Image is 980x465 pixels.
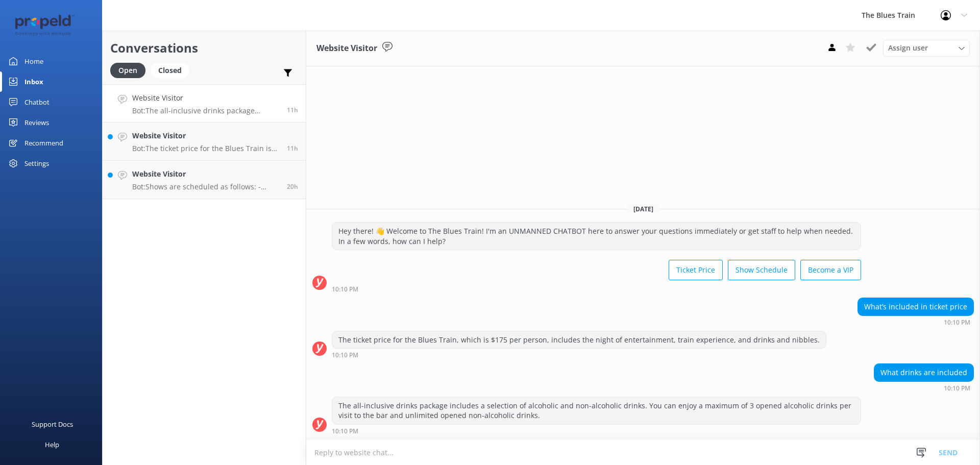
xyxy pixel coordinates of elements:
[103,161,306,199] a: Website VisitorBot:Shows are scheduled as follows: - [DATE]: Saturdays on the 4th, 11th, 18th, an...
[332,427,861,434] div: 10:10pm 12-Aug-2025 (UTC +10:00) Australia/Sydney
[132,168,279,180] h4: Website Visitor
[316,42,377,55] h3: Website Visitor
[332,352,358,358] strong: 10:10 PM
[110,63,145,78] div: Open
[103,84,306,123] a: Website VisitorBot:The all-inclusive drinks package includes a selection of alcoholic and non-alc...
[103,123,306,161] a: Website VisitorBot:The ticket price for the Blues Train is currently $175 per person. This includ...
[24,92,50,112] div: Chatbot
[24,133,63,153] div: Recommend
[944,320,970,326] strong: 10:10 PM
[332,331,826,349] div: The ticket price for the Blues Train, which is $175 per person, includes the night of entertainme...
[800,260,861,280] button: Become a VIP
[151,64,194,76] a: Closed
[45,434,59,455] div: Help
[858,298,973,315] div: What’s included in ticket price
[332,223,861,250] div: Hey there! 👋 Welcome to The Blues Train! I'm an UNMANNED CHATBOT here to answer your questions im...
[888,42,928,54] span: Assign user
[332,428,358,434] strong: 10:10 PM
[728,260,795,280] button: Show Schedule
[32,414,73,434] div: Support Docs
[857,319,974,326] div: 10:10pm 12-Aug-2025 (UTC +10:00) Australia/Sydney
[332,397,861,424] div: The all-inclusive drinks package includes a selection of alcoholic and non-alcoholic drinks. You ...
[24,112,49,133] div: Reviews
[287,106,298,114] span: 10:10pm 12-Aug-2025 (UTC +10:00) Australia/Sydney
[287,144,298,153] span: 10:02pm 12-Aug-2025 (UTC +10:00) Australia/Sydney
[627,205,659,213] span: [DATE]
[132,182,279,191] p: Bot: Shows are scheduled as follows: - [DATE]: Saturdays on the 4th, 11th, 18th, and 25th (evenin...
[874,364,973,381] div: What drinks are included
[24,153,49,174] div: Settings
[151,63,189,78] div: Closed
[132,144,279,153] p: Bot: The ticket price for the Blues Train is currently $175 per person. This includes the night o...
[332,286,358,292] strong: 10:10 PM
[883,40,970,56] div: Assign User
[132,92,279,104] h4: Website Visitor
[24,51,43,71] div: Home
[15,15,74,37] img: 12-1677471078.png
[332,285,861,292] div: 10:10pm 12-Aug-2025 (UTC +10:00) Australia/Sydney
[110,38,298,58] h2: Conversations
[874,384,974,391] div: 10:10pm 12-Aug-2025 (UTC +10:00) Australia/Sydney
[332,351,826,358] div: 10:10pm 12-Aug-2025 (UTC +10:00) Australia/Sydney
[132,130,279,141] h4: Website Visitor
[24,71,43,92] div: Inbox
[110,64,151,76] a: Open
[669,260,723,280] button: Ticket Price
[944,385,970,391] strong: 10:10 PM
[287,182,298,191] span: 01:04pm 12-Aug-2025 (UTC +10:00) Australia/Sydney
[132,106,279,115] p: Bot: The all-inclusive drinks package includes a selection of alcoholic and non-alcoholic drinks....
